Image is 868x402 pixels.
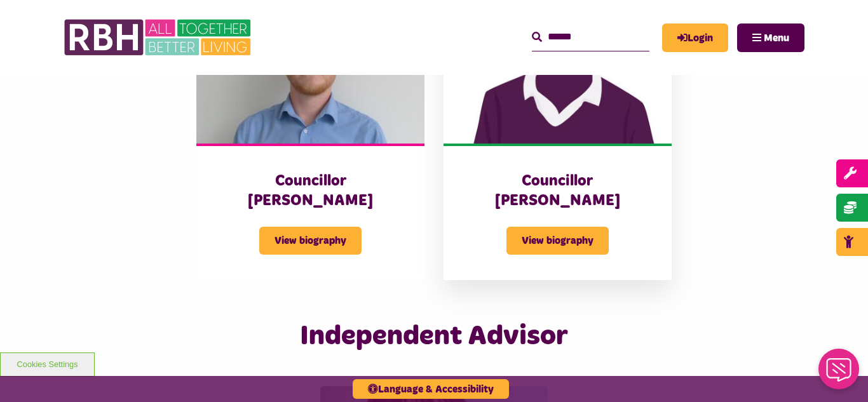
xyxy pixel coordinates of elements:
[532,23,649,51] input: Search
[64,13,254,62] img: RBH
[222,171,399,211] h3: Councillor [PERSON_NAME]
[662,23,728,52] a: MyRBH
[353,379,509,399] button: Language & Accessibility
[764,33,789,43] span: Menu
[259,227,362,255] span: View biography
[444,1,672,281] a: Councillor [PERSON_NAME] View biography
[737,23,804,52] button: Navigation
[469,171,646,211] h3: Councillor [PERSON_NAME]
[187,318,681,354] h2: Independent Advisor
[506,227,609,255] span: View biography
[811,345,868,402] iframe: Netcall Web Assistant for live chat
[196,1,424,281] a: Councillor [PERSON_NAME] View biography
